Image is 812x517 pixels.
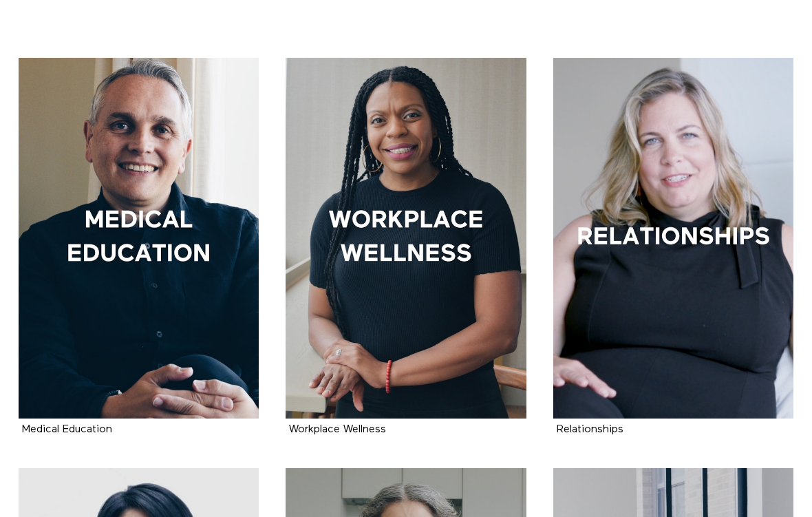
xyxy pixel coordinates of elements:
[553,58,793,419] a: Relationships
[19,58,259,419] a: Medical Education
[557,424,623,435] strong: Relationships
[557,424,623,434] a: Relationships
[22,424,112,434] a: Medical Education
[22,424,112,435] strong: Medical Education
[289,424,386,434] a: Workplace Wellness
[286,58,526,419] a: Workplace Wellness
[289,424,386,435] strong: Workplace Wellness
